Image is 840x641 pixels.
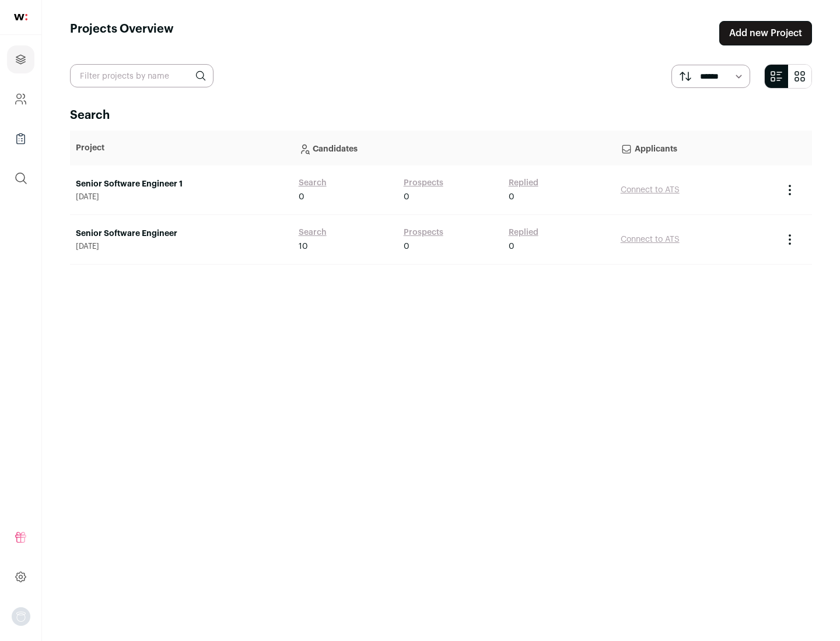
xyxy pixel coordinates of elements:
[509,227,538,238] a: Replied
[76,228,287,240] a: Senior Software Engineer
[509,177,538,189] a: Replied
[783,183,797,197] button: Project Actions
[70,107,812,124] h2: Search
[299,227,327,238] a: Search
[14,14,27,20] img: wellfound-shorthand-0d5821cbd27db2630d0214b213865d53afaa358527fdda9d0ea32b1df1b89c2c.svg
[76,178,287,190] a: Senior Software Engineer 1
[12,607,30,626] button: Open dropdown
[404,241,409,252] span: 0
[7,125,34,153] a: Company Lists
[783,233,797,246] button: Project Actions
[12,607,30,626] img: nopic.png
[509,191,514,203] span: 0
[76,192,287,202] span: [DATE]
[76,142,287,154] p: Project
[70,21,174,45] h1: Projects Overview
[719,21,812,45] a: Add new Project
[7,45,34,73] a: Projects
[404,177,443,189] a: Prospects
[299,136,609,160] p: Candidates
[621,235,680,244] a: Connect to ATS
[404,227,443,238] a: Prospects
[509,241,514,252] span: 0
[7,85,34,113] a: Company and ATS Settings
[299,241,308,252] span: 10
[70,64,213,87] input: Filter projects by name
[299,177,327,189] a: Search
[299,191,304,203] span: 0
[76,242,287,251] span: [DATE]
[404,191,409,203] span: 0
[621,136,771,160] p: Applicants
[621,186,680,194] a: Connect to ATS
